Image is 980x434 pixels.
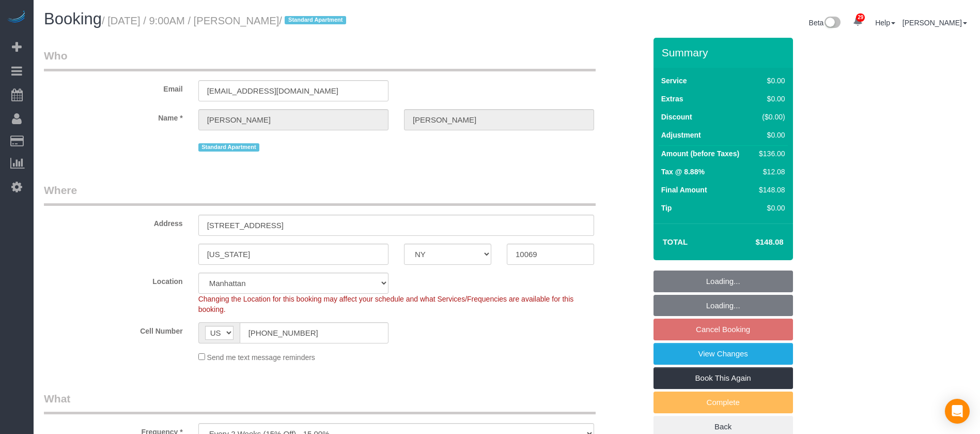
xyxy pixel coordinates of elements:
[198,244,388,265] input: City
[755,203,785,213] div: $0.00
[663,237,688,246] strong: Total
[36,80,191,94] label: Email
[102,15,349,26] small: / [DATE] / 9:00AM / [PERSON_NAME]
[198,109,388,130] input: First Name
[404,109,594,130] input: Last Name
[903,19,967,27] a: [PERSON_NAME]
[654,367,793,389] a: Book This Again
[44,183,596,206] legend: Where
[44,48,596,71] legend: Who
[285,16,346,24] span: Standard Apartment
[724,238,783,247] h4: $148.08
[6,10,27,25] img: Automaid Logo
[755,94,785,104] div: $0.00
[945,399,970,424] div: Open Intercom Messenger
[809,19,841,27] a: Beta
[44,391,596,414] legend: What
[36,273,191,287] label: Location
[856,13,865,22] span: 29
[36,109,191,123] label: Name *
[661,112,692,122] label: Discount
[661,94,683,104] label: Extras
[755,130,785,140] div: $0.00
[875,19,895,27] a: Help
[755,185,785,195] div: $148.08
[44,10,102,28] span: Booking
[755,112,785,122] div: ($0.00)
[755,148,785,159] div: $136.00
[755,76,785,86] div: $0.00
[661,185,707,195] label: Final Amount
[240,322,388,343] input: Cell Number
[661,76,687,86] label: Service
[198,143,260,152] span: Standard Apartment
[662,47,788,58] h3: Summary
[823,17,841,30] img: New interface
[198,80,388,101] input: Email
[207,353,315,362] span: Send me text message reminders
[661,167,705,177] label: Tax @ 8.88%
[661,148,739,159] label: Amount (before Taxes)
[848,10,868,33] a: 29
[661,130,701,140] label: Adjustment
[507,244,594,265] input: Zip Code
[654,343,793,365] a: View Changes
[279,15,349,26] span: /
[755,167,785,177] div: $12.08
[36,215,191,229] label: Address
[661,203,672,213] label: Tip
[198,295,574,313] span: Changing the Location for this booking may affect your schedule and what Services/Frequencies are...
[36,322,191,336] label: Cell Number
